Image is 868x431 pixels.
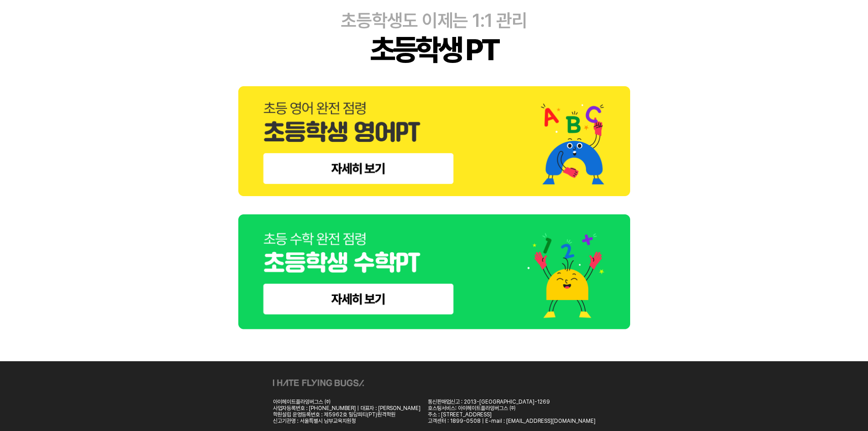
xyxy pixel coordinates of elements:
[370,31,498,68] div: 초등학생 PT
[428,411,596,418] div: 주소 : [STREET_ADDRESS]
[273,379,364,386] img: ihateflyingbugs
[428,405,596,411] div: 호스팅서비스: 아이헤이트플라잉버그스 ㈜
[238,214,630,330] img: elementary-math
[273,411,421,418] div: 학원설립 운영등록번호 : 제5962호 밀당피티(PT)원격학원
[238,86,630,196] img: elementary-english
[273,399,421,405] div: 아이헤이트플라잉버그스 ㈜
[273,418,421,424] div: 신고기관명 : 서울특별시 남부교육지원청
[428,418,596,424] div: 고객센터 : 1899-0508 | E-mail : [EMAIL_ADDRESS][DOMAIN_NAME]
[273,405,421,411] div: 사업자등록번호 : [PHONE_NUMBER] | 대표자 : [PERSON_NAME]
[428,399,596,405] div: 통신판매업신고 : 2013-[GEOGRAPHIC_DATA]-1269
[341,10,527,31] div: 초등학생도 이제는 1:1 관리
